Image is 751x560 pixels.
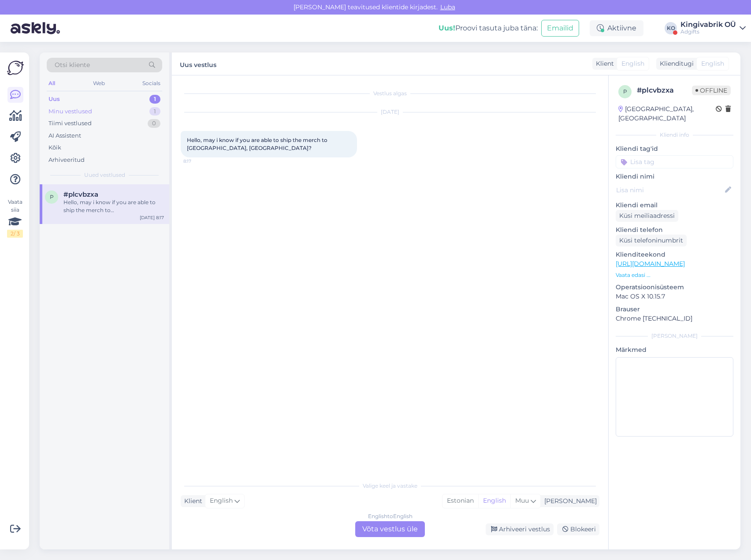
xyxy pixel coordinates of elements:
[616,345,733,355] p: Märkmed
[149,107,160,116] div: 1
[149,95,160,104] div: 1
[618,105,716,123] div: [GEOGRAPHIC_DATA], [GEOGRAPHIC_DATA]
[616,332,733,340] div: [PERSON_NAME]
[590,20,643,36] div: Aktiivne
[442,494,478,508] div: Estonian
[616,271,733,279] p: Vaata edasi ...
[621,59,644,68] span: English
[616,225,733,235] p: Kliendi telefon
[183,158,216,164] span: 8:17
[355,521,425,537] div: Võta vestlus üle
[63,190,98,198] span: #plcvbzxa
[692,86,731,95] span: Offline
[616,172,733,181] p: Kliendi nimi
[48,131,81,140] div: AI Assistent
[7,60,24,76] img: Askly Logo
[541,497,597,506] div: [PERSON_NAME]
[439,24,455,32] b: Uus!
[515,497,529,504] span: Muu
[368,512,413,520] div: English to English
[478,494,510,508] div: English
[616,131,733,139] div: Kliendi info
[48,143,61,152] div: Kõik
[680,28,736,35] div: Adgifts
[55,60,90,70] span: Otsi kliente
[7,198,23,238] div: Vaata siia
[616,305,733,314] p: Brauser
[680,21,736,28] div: Kingivabrik OÜ
[181,108,599,116] div: [DATE]
[616,210,678,222] div: Küsi meiliaadressi
[47,78,57,89] div: All
[84,171,125,179] span: Uued vestlused
[616,250,733,259] p: Klienditeekond
[592,59,614,68] div: Klient
[48,95,60,104] div: Uus
[181,90,599,97] div: Vestlus algas
[181,482,599,490] div: Valige keel ja vastake
[50,194,54,200] span: p
[623,88,627,95] span: p
[637,85,692,96] div: # plcvbzxa
[616,314,733,323] p: Chrome [TECHNICAL_ID]
[148,119,160,128] div: 0
[48,156,85,164] div: Arhiveeritud
[616,185,723,195] input: Lisa nimi
[438,3,458,11] span: Luba
[91,78,107,89] div: Web
[616,155,733,168] input: Lisa tag
[665,22,677,34] div: KO
[616,201,733,210] p: Kliendi email
[63,198,164,214] div: Hello, may i know if you are able to ship the merch to [GEOGRAPHIC_DATA], [GEOGRAPHIC_DATA]?
[187,137,329,151] span: Hello, may i know if you are able to ship the merch to [GEOGRAPHIC_DATA], [GEOGRAPHIC_DATA]?
[557,523,599,535] div: Blokeeri
[616,260,685,268] a: [URL][DOMAIN_NAME]
[48,119,92,128] div: Tiimi vestlused
[701,59,724,68] span: English
[616,144,733,153] p: Kliendi tag'id
[439,23,538,34] div: Proovi tasuta juba täna:
[48,107,92,116] div: Minu vestlused
[656,59,694,68] div: Klienditugi
[616,292,733,301] p: Mac OS X 10.15.7
[141,78,162,89] div: Socials
[210,496,233,506] span: English
[140,214,164,221] div: [DATE] 8:17
[541,20,579,37] button: Emailid
[616,235,687,246] div: Küsi telefoninumbrit
[680,21,746,35] a: Kingivabrik OÜAdgifts
[180,58,216,70] label: Uus vestlus
[181,497,202,506] div: Klient
[486,523,554,535] div: Arhiveeri vestlus
[616,283,733,292] p: Operatsioonisüsteem
[7,230,23,238] div: 2 / 3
